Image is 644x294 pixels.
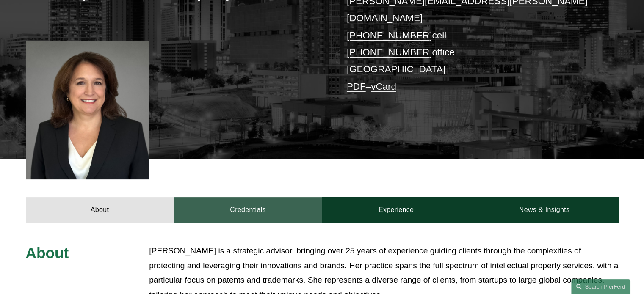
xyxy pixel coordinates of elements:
[470,197,618,223] a: News & Insights
[174,197,322,223] a: Credentials
[347,47,432,58] a: [PHONE_NUMBER]
[26,197,174,223] a: About
[571,279,630,294] a: Search this site
[322,197,470,223] a: Experience
[347,30,432,41] a: [PHONE_NUMBER]
[371,81,396,92] a: vCard
[347,81,366,92] a: PDF
[26,245,69,261] span: About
